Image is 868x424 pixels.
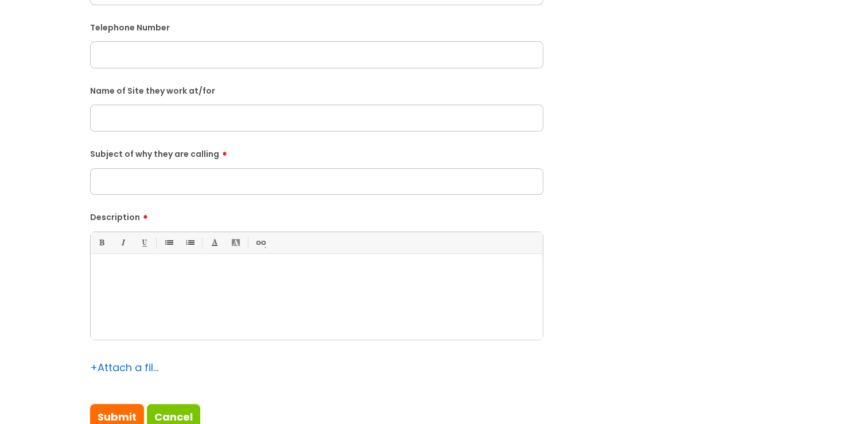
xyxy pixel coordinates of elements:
a: Font Color [207,236,221,250]
a: Italic (Ctrl-I) [115,236,130,250]
label: Subject of why they are calling [90,145,543,159]
label: Telephone Number [90,21,543,33]
span: + [90,360,98,375]
a: Link [253,236,267,250]
a: Back Color [228,236,243,250]
a: Bold (Ctrl-B) [94,236,108,250]
a: 1. Ordered List (Ctrl-Shift-8) [182,236,197,250]
label: Name of Site they work at/for [90,84,543,96]
label: Description [90,209,543,222]
a: • Unordered List (Ctrl-Shift-7) [161,236,176,250]
a: Underline(Ctrl-U) [137,236,151,250]
div: Attach a file [90,359,159,377]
